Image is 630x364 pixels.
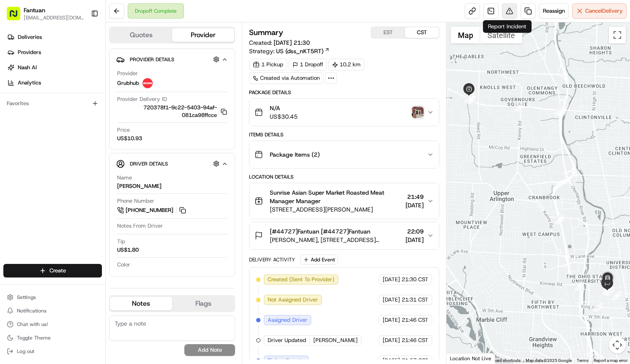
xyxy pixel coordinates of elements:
button: [EMAIL_ADDRESS][DOMAIN_NAME] [24,14,84,21]
span: [DATE] [383,296,400,304]
span: [PERSON_NAME] [26,154,68,160]
h3: Summary [249,29,283,36]
button: Log out [3,345,102,357]
span: [PERSON_NAME] [313,337,358,344]
span: Name [117,174,132,182]
div: Strategy: [249,47,330,55]
a: 📗Knowledge Base [5,185,68,201]
div: US$1.80 [117,246,139,254]
button: Settings [3,291,102,303]
div: 6 [557,106,567,116]
div: 1 [465,93,474,102]
span: [DATE] [405,236,424,244]
span: 21:30 CST [402,276,428,283]
div: Past conversations [8,110,57,117]
div: [PERSON_NAME] [117,182,162,190]
span: 8月15日 [75,131,95,138]
span: Toggle Theme [17,334,51,341]
button: Flags [172,297,234,310]
a: Powered byPylon [60,209,102,216]
button: Driver Details [116,157,228,171]
button: CST [405,27,439,38]
img: 5e692f75ce7d37001a5d71f1 [142,78,153,88]
a: Open this area in Google Maps (opens a new window) [449,353,477,364]
button: photo_proof_of_delivery image [412,106,424,118]
span: US$10.93 [117,135,142,142]
span: Color [117,261,130,269]
div: 2 [465,92,474,101]
div: We're available if you need us! [38,89,116,96]
a: [PHONE_NUMBER] [117,206,187,215]
button: See all [131,108,154,118]
span: 22:09 [405,227,424,236]
span: [PERSON_NAME], [STREET_ADDRESS][PERSON_NAME] [270,236,402,244]
button: 720378f1-9c22-5403-94af-081ca98ffcce [117,104,227,119]
span: Grubhub [117,79,139,87]
a: Terms (opens in new tab) [577,358,589,363]
div: 5 [554,106,564,115]
button: Toggle Theme [3,332,102,344]
button: Keyboard shortcuts [484,358,520,364]
span: Tip [117,238,125,245]
button: Reassign [539,3,569,19]
span: US$30.45 [270,112,298,121]
span: API Documentation [80,189,136,197]
img: 4281594248423_2fcf9dad9f2a874258b8_72.png [18,81,33,96]
a: Analytics [3,76,105,90]
a: Deliveries [3,30,105,44]
button: Package Items (2) [249,141,439,168]
div: Delivery Activity [249,256,295,263]
button: Fantuan [24,6,45,14]
img: Nash [8,8,25,25]
div: 8 [574,282,583,291]
img: 1736555255976-a54dd68f-1ca7-489b-9aae-adbdc363a1c4 [17,154,24,161]
span: [DATE] [383,337,400,344]
div: 1 Pickup [249,59,287,71]
div: Location Not Live [446,353,495,364]
div: 7 [555,215,564,224]
button: Provider [172,28,234,42]
a: Report a map error [594,358,627,363]
a: US (dss_nKT5RT) [276,47,330,55]
span: [DATE] 21:30 [274,39,310,46]
button: Map camera controls [609,337,626,353]
span: Settings [17,294,36,301]
span: Provider [117,70,138,77]
span: Assigned Driver [268,316,307,324]
button: Create [3,264,102,277]
button: Add Event [300,255,338,265]
div: 3 [466,95,476,104]
input: Clear [22,54,140,63]
span: Create [49,267,66,274]
span: N/A [270,104,298,112]
span: • [70,154,73,160]
span: [STREET_ADDRESS][PERSON_NAME] [270,205,402,214]
span: Provider Details [130,56,174,63]
img: Asif Zaman Khan [8,146,22,159]
button: Quotes [110,28,172,42]
span: Cancel Delivery [585,7,623,15]
span: [PERSON_NAME] [26,131,68,138]
a: 💻API Documentation [68,185,139,201]
span: Package Items ( 2 ) [270,150,320,159]
button: Notes [110,297,172,310]
span: Not Assigned Driver [268,296,318,304]
span: US (dss_nKT5RT) [276,47,323,55]
div: 10 [611,291,621,300]
button: Sunrise Asian Super Market Roasted Meat Manager Manager[STREET_ADDRESS][PERSON_NAME]21:49[DATE] [249,183,439,219]
button: Fantuan[EMAIL_ADDRESS][DOMAIN_NAME] [3,3,88,24]
button: Chat with us! [3,318,102,330]
span: Provider Delivery ID [117,95,167,103]
span: Notes From Driver [117,222,163,230]
div: Start new chat [38,81,139,89]
span: Log out [17,348,34,355]
span: Phone Number [117,197,154,205]
button: N/AUS$30.45photo_proof_of_delivery image [249,99,439,126]
span: 21:46 CST [402,316,428,324]
button: [#44727]Fantuan [#44727]Fantuan[PERSON_NAME], [STREET_ADDRESS][PERSON_NAME]22:09[DATE] [249,222,439,249]
span: [#44727]Fantuan [#44727]Fantuan [270,227,370,236]
span: Driver Details [130,160,168,167]
span: 8月14日 [75,154,95,160]
button: Toggle fullscreen view [609,27,626,43]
